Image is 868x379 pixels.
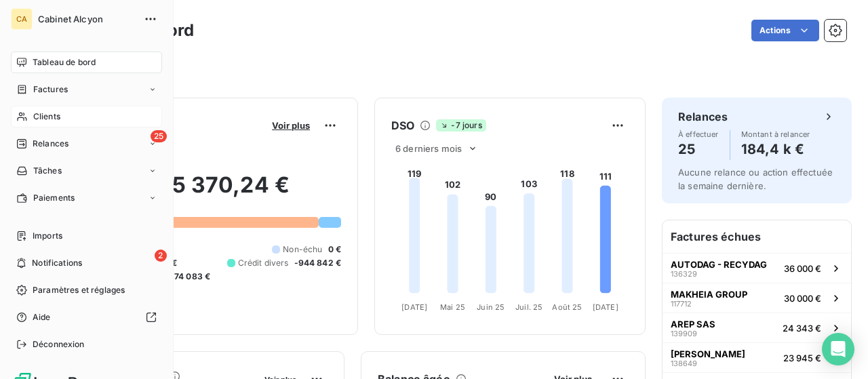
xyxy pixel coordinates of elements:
span: Montant à relancer [741,130,810,138]
button: Actions [751,20,819,41]
tspan: Mai 25 [440,302,465,312]
h4: 25 [678,138,719,160]
span: Cabinet Alcyon [38,14,136,24]
span: 0 € [328,243,341,256]
h6: Factures échues [663,220,851,253]
button: [PERSON_NAME]13864923 945 € [663,342,851,372]
tspan: [DATE] [401,302,427,312]
span: Paiements [33,192,75,204]
span: À effectuer [678,130,719,138]
div: CA [11,8,33,30]
span: -7 jours [436,119,486,132]
button: Voir plus [268,119,314,132]
span: Voir plus [272,120,310,131]
span: 136329 [671,270,697,278]
button: MAKHEIA GROUP11771230 000 € [663,283,851,313]
span: 2 [155,250,167,262]
span: [PERSON_NAME] [671,348,745,359]
span: 117712 [671,300,692,308]
span: MAKHEIA GROUP [671,289,747,300]
span: Aide [33,311,51,323]
span: Non-échu [283,243,322,256]
span: Tableau de bord [33,56,96,68]
button: AUTODAG - RECYDAG13632936 000 € [663,253,851,283]
h2: 1 635 370,24 € [77,172,341,212]
span: Paramètres et réglages [33,284,125,296]
tspan: [DATE] [593,302,618,312]
tspan: Août 25 [552,302,582,312]
span: Notifications [32,257,82,269]
span: 36 000 € [784,263,821,274]
span: Crédit divers [238,257,289,269]
span: Clients [33,111,60,123]
span: AUTODAG - RECYDAG [671,259,767,270]
h6: Relances [678,108,728,125]
span: AREP SAS [671,319,715,330]
span: -944 842 € [294,257,342,269]
span: 24 343 € [783,323,821,334]
span: 6 derniers mois [395,143,462,154]
span: Aucune relance ou action effectuée la semaine dernière. [678,167,833,191]
span: Imports [33,230,62,242]
span: 139909 [671,330,697,338]
tspan: Juin 25 [477,302,505,312]
span: Déconnexion [33,338,85,351]
h4: 184,4 k € [741,138,810,160]
span: -74 083 € [170,271,210,283]
span: Tâches [33,165,62,177]
span: 30 000 € [784,293,821,304]
span: 23 945 € [783,353,821,363]
span: Factures [33,83,68,96]
div: Open Intercom Messenger [822,333,854,365]
tspan: Juil. 25 [515,302,542,312]
span: 25 [151,130,167,142]
span: 138649 [671,359,697,367]
h6: DSO [391,117,414,134]
button: AREP SAS13990924 343 € [663,313,851,342]
a: Aide [11,306,162,328]
span: Relances [33,138,68,150]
